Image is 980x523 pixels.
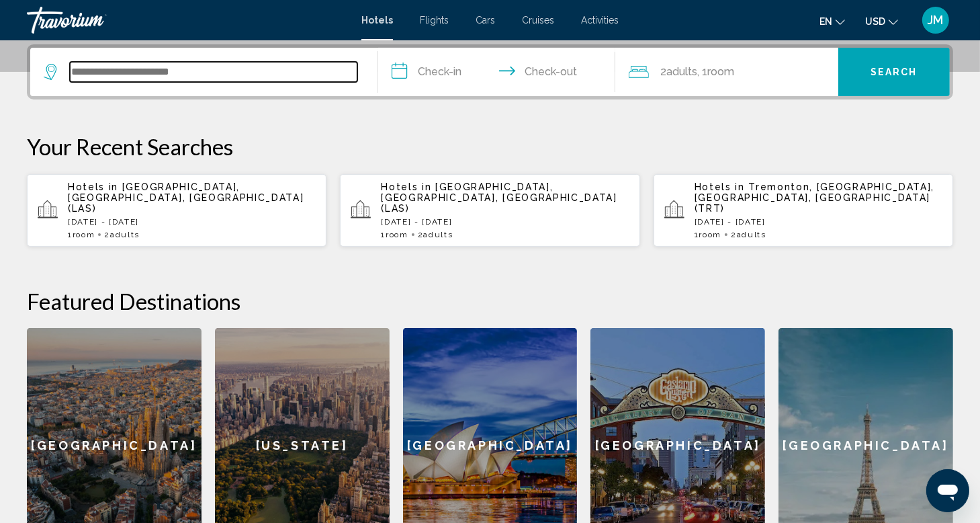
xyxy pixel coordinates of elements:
[378,48,615,96] button: Check in and out dates
[695,217,942,227] p: [DATE] - [DATE]
[73,230,95,239] span: Room
[654,173,953,247] button: Hotels in Tremonton, [GEOGRAPHIC_DATA], [GEOGRAPHIC_DATA], [GEOGRAPHIC_DATA] (TRT)[DATE] - [DATE]...
[68,217,316,227] p: [DATE] - [DATE]
[699,230,721,239] span: Room
[110,230,140,239] span: Adults
[476,15,495,26] a: Cars
[340,173,639,247] button: Hotels in [GEOGRAPHIC_DATA], [GEOGRAPHIC_DATA], [GEOGRAPHIC_DATA] (LAS)[DATE] - [DATE]1Room2Adults
[918,6,953,34] button: User Menu
[30,48,950,96] div: Search widget
[865,16,885,27] span: USD
[418,230,453,239] span: 2
[381,182,617,214] span: [GEOGRAPHIC_DATA], [GEOGRAPHIC_DATA], [GEOGRAPHIC_DATA] (LAS)
[27,173,326,247] button: Hotels in [GEOGRAPHIC_DATA], [GEOGRAPHIC_DATA], [GEOGRAPHIC_DATA] (LAS)[DATE] - [DATE]1Room2Adults
[68,230,95,239] span: 1
[928,13,944,27] span: JM
[695,182,745,192] span: Hotels in
[423,230,453,239] span: Adults
[381,182,431,192] span: Hotels in
[27,7,348,34] a: Travorium
[737,230,766,239] span: Adults
[926,469,969,512] iframe: Button to launch messaging window
[615,48,838,96] button: Travelers: 2 adults, 0 children
[838,48,950,96] button: Search
[819,11,845,31] button: Change language
[381,230,408,239] span: 1
[661,63,698,81] span: 2
[667,65,698,78] span: Adults
[104,230,140,239] span: 2
[420,15,449,26] a: Flights
[708,65,735,78] span: Room
[871,67,918,78] span: Search
[361,15,393,26] a: Hotels
[68,182,304,214] span: [GEOGRAPHIC_DATA], [GEOGRAPHIC_DATA], [GEOGRAPHIC_DATA] (LAS)
[27,133,953,160] p: Your Recent Searches
[68,182,118,192] span: Hotels in
[27,288,953,315] h2: Featured Destinations
[698,63,735,81] span: , 1
[731,230,766,239] span: 2
[581,15,619,26] a: Activities
[865,11,898,31] button: Change currency
[386,230,408,239] span: Room
[819,16,832,27] span: en
[695,230,721,239] span: 1
[381,217,629,227] p: [DATE] - [DATE]
[695,182,935,214] span: Tremonton, [GEOGRAPHIC_DATA], [GEOGRAPHIC_DATA], [GEOGRAPHIC_DATA] (TRT)
[522,15,554,26] a: Cruises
